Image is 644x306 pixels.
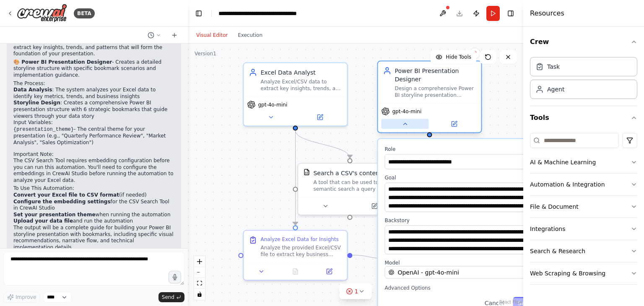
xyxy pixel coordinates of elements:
button: OpenAI - gpt-4o-mini [384,266,537,279]
span: gpt-4o-mini [392,108,421,115]
code: {presentation_theme} [13,127,74,132]
div: Analyze the provided Excel/CSV file to extract key business insights, trends, and patterns. Focus... [260,244,342,258]
li: - The central theme for your presentation (e.g., "Quarterly Performance Review", "Market Analysis... [13,126,174,146]
strong: Data Analysis [13,87,52,93]
div: A tool that can be used to semantic search a query from a CSV's content. [313,179,396,192]
strong: Upload your data file [13,218,73,224]
strong: Convert your Excel file to CSV format [13,192,119,198]
button: Open in side panel [296,112,343,122]
h2: Input Variables: [13,119,174,126]
button: zoom out [194,267,205,278]
button: fit view [194,278,205,289]
strong: Set your presentation theme [13,212,96,218]
li: and run the automation [13,218,174,225]
label: Model [384,259,537,266]
button: Crew [530,30,637,54]
div: React Flow controls [194,256,205,300]
span: 1 [355,287,358,296]
li: when running the automation [13,212,174,218]
li: for the CSV Search Tool in CrewAI Studio [13,199,174,212]
p: - Creates a detailed storyline structure with specific bookmark scenarios and implementation guid... [13,59,174,79]
div: Power BI Presentation Designer [395,67,476,83]
button: Open in side panel [430,119,478,129]
span: Advanced Options [384,285,430,291]
img: CSVSearchTool [303,169,310,176]
button: Hide Tools [431,50,476,64]
button: Delete node [469,48,480,59]
button: Automation & Integration [530,174,637,195]
span: Improve [16,294,36,301]
button: Click to speak your automation idea [169,271,181,283]
div: Version 1 [195,50,216,57]
button: Send [158,292,184,302]
g: Edge from f528dfca-b207-4cf7-9c48-fec066249932 to 4a5e5bd1-38dc-4c6a-bab5-ac403d03622d [291,130,299,225]
div: BETA [74,8,95,18]
h4: Resources [530,8,564,18]
button: Search & Research [530,240,637,262]
button: Improve [3,292,40,303]
strong: Storyline Design [13,100,60,106]
img: Logo [17,4,67,23]
button: 1 [340,284,372,299]
label: Backstory [384,217,537,223]
div: CSVSearchToolSearch a CSV's contentA tool that can be used to semantic search a query from a CSV'... [297,163,402,215]
button: Hide left sidebar [193,8,205,19]
li: : The system analyzes your Excel data to identify key metrics, trends, and business insights [13,87,174,100]
strong: Configure the embedding settings [13,199,111,205]
g: Edge from f528dfca-b207-4cf7-9c48-fec066249932 to 4d95ab3a-5f21-45df-8775-a2b96316aa7b [291,130,354,158]
div: Analyze Excel Data for Insights [260,236,338,243]
span: Send [162,294,174,301]
div: Analyze Excel Data for InsightsAnalyze the provided Excel/CSV file to extract key business insigh... [243,230,348,281]
h2: The Process: [13,80,174,87]
button: Integrations [530,218,637,240]
nav: breadcrumb [218,9,313,18]
div: Power BI Presentation DesignerDesign a comprehensive Power BI storyline presentation structure wi... [377,62,482,135]
li: : Creates a comprehensive Power BI presentation structure with 6 strategic bookmarks that guide v... [13,100,174,119]
span: Hide Tools [446,54,471,60]
div: Agent [547,85,564,93]
div: Excel Data Analyst [260,68,342,77]
div: Excel Data AnalystAnalyze Excel/CSV data to extract key insights, trends, and patterns that will ... [243,62,348,127]
span: gpt-4o-mini [258,101,287,108]
strong: 🎨 Power BI Presentation Designer [13,59,112,65]
button: Switch to previous chat [144,30,164,40]
div: Design a comprehensive Power BI storyline presentation structure with detailed bookmark scenarios... [395,85,476,99]
p: - Analyzes your Excel/CSV data to extract key insights, trends, and patterns that will form the f... [13,38,174,57]
button: toggle interactivity [194,289,205,300]
button: Hide right sidebar [505,8,517,19]
li: (if needed) [13,192,174,199]
p: The CSV Search Tool requires embedding configuration before you can run this automation. You'll n... [13,158,174,184]
button: File & Document [530,196,637,218]
div: Tools [530,130,637,291]
p: The output will be a complete guide for building your Power BI storyline presentation with bookma... [13,225,174,251]
g: Edge from 4a5e5bd1-38dc-4c6a-bab5-ac403d03622d to 305b41e0-a475-4d9f-8125-6d92ec2c50a0 [353,251,385,263]
h2: Important Note: [13,151,174,158]
button: Execution [233,30,267,40]
h2: To Use This Automation: [13,185,174,192]
button: Open in side panel [315,267,344,277]
button: Web Scraping & Browsing [530,262,637,284]
button: Start a new chat [168,30,181,40]
button: Advanced Options [384,284,537,292]
a: React Flow attribution [499,300,522,304]
span: OpenAI - gpt-4o-mini [397,268,459,277]
button: Open in side panel [351,201,398,211]
button: Tools [530,106,637,130]
div: Task [547,62,560,71]
button: AI & Machine Learning [530,151,637,173]
label: Goal [384,174,537,181]
div: Analyze Excel/CSV data to extract key insights, trends, and patterns that will form the foundatio... [260,78,342,92]
div: Search a CSV's content [313,169,382,177]
button: No output available [278,267,313,277]
button: Visual Editor [191,30,233,40]
label: Role [384,146,537,153]
button: zoom in [194,256,205,267]
div: Crew [530,54,637,106]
